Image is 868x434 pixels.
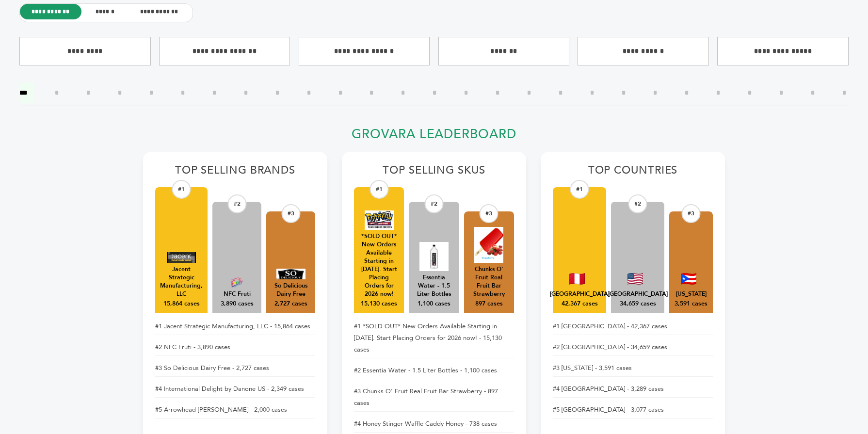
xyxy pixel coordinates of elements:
h2: Top Selling SKUs [354,164,514,182]
div: *SOLD OUT* New Orders Available Starting in [DATE]. Start Placing Orders for 2026 now! [359,232,399,299]
div: United States [608,290,668,298]
div: Puerto Rico [676,290,707,298]
div: 15,864 cases [163,300,200,308]
div: NFC Fruti [224,290,251,298]
img: NFC Fruti [223,277,252,288]
img: Peru Flag [569,273,585,285]
li: #2 NFC Fruti - 3,890 cases [155,339,315,356]
div: #2 [424,194,443,213]
div: Chunks O' Fruit Real Fruit Bar Strawberry [469,265,509,298]
div: Jacent Strategic Manufacturing, LLC [160,265,203,298]
div: 3,591 cases [675,300,707,308]
img: Chunks O' Fruit Real Fruit Bar Strawberry [474,227,503,263]
div: So Delicious Dairy Free [271,282,310,298]
li: #3 So Delicious Dairy Free - 2,727 cases [155,360,315,377]
img: Puerto Rico Flag [681,273,696,285]
img: United States Flag [627,273,643,285]
img: *SOLD OUT* New Orders Available Starting in 2026. Start Placing Orders for 2026 now! [365,210,394,230]
img: Essentia Water - 1.5 Liter Bottles [419,242,449,271]
li: #4 Honey Stinger Waffle Caddy Honey - 738 cases [354,416,514,433]
div: 3,890 cases [221,300,254,308]
img: Jacent Strategic Manufacturing, LLC [167,252,196,263]
div: #3 [281,204,300,223]
div: 15,130 cases [361,300,397,308]
h2: Top Countries [553,164,713,182]
div: #1 [172,180,191,199]
h2: Top Selling Brands [155,164,315,182]
div: 42,367 cases [562,300,598,308]
div: #3 [480,204,498,223]
div: 897 cases [475,300,503,308]
div: #2 [628,194,647,213]
li: #5 Arrowhead [PERSON_NAME] - 2,000 cases [155,402,315,418]
div: #1 [570,180,589,199]
li: #2 [GEOGRAPHIC_DATA] - 34,659 cases [553,339,713,356]
li: #2 Essentia Water - 1.5 Liter Bottles - 1,100 cases [354,362,514,379]
li: #1 [GEOGRAPHIC_DATA] - 42,367 cases [553,318,713,335]
div: #3 [682,204,701,223]
h2: Grovara Leaderboard [143,127,725,147]
li: #4 International Delight by Danone US - 2,349 cases [155,381,315,398]
img: So Delicious Dairy Free [276,269,305,279]
div: Essentia Water - 1.5 Liter Bottles [414,273,454,298]
li: #5 [GEOGRAPHIC_DATA] - 3,077 cases [553,402,713,418]
div: #1 [370,180,388,199]
li: #4 [GEOGRAPHIC_DATA] - 3,289 cases [553,381,713,398]
li: #3 [US_STATE] - 3,591 cases [553,360,713,377]
div: 1,100 cases [418,300,450,308]
div: #2 [227,194,246,213]
div: Peru [550,290,610,298]
div: 34,659 cases [620,300,656,308]
li: #1 Jacent Strategic Manufacturing, LLC - 15,864 cases [155,318,315,335]
li: #3 Chunks O' Fruit Real Fruit Bar Strawberry - 897 cases [354,383,514,412]
li: #1 *SOLD OUT* New Orders Available Starting in [DATE]. Start Placing Orders for 2026 now! - 15,13... [354,318,514,358]
div: 2,727 cases [274,300,307,308]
